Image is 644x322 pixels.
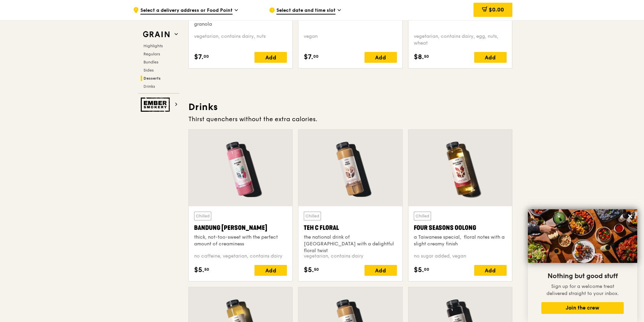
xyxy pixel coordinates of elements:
[625,211,636,222] button: Close
[474,52,507,63] div: Add
[141,98,172,112] img: Ember Smokery web logo
[143,84,155,89] span: Drinks
[188,101,512,113] h3: Drinks
[414,223,507,233] div: Four Seasons Oolong
[424,54,429,59] span: 50
[546,284,619,296] span: Sign up for a welcome treat delivered straight to your inbox.
[304,52,313,62] span: $7.
[313,54,319,59] span: 00
[143,60,158,64] span: Bundles
[414,212,431,220] div: Chilled
[143,68,154,73] span: Sides
[194,33,287,47] div: vegetarian, contains dairy, nuts
[254,52,287,63] div: Add
[414,33,507,47] div: vegetarian, contains dairy, egg, nuts, wheat
[365,265,397,276] div: Add
[140,7,233,15] span: Select a delivery address or Food Point
[304,33,397,47] div: vegan
[414,234,507,247] div: a Taiwanese special, floral notes with a slight creamy finish
[204,54,209,59] span: 00
[194,234,287,247] div: thick, not-too-sweet with the perfect amount of creaminess
[414,265,424,275] span: $5.
[276,7,336,15] span: Select date and time slot
[143,76,161,81] span: Desserts
[143,44,163,48] span: Highlights
[414,52,424,62] span: $8.
[489,6,504,13] span: $0.00
[194,212,211,220] div: Chilled
[304,265,314,275] span: $5.
[541,302,624,314] button: Join the crew
[528,209,637,263] img: DSC07876-Edit02-Large.jpeg
[194,253,287,260] div: no caffeine, vegetarian, contains dairy
[143,52,160,56] span: Regulars
[414,253,507,260] div: no sugar added, vegan
[547,272,618,280] span: Nothing but good stuff
[194,52,204,62] span: $7.
[304,234,397,254] div: the national drink of [GEOGRAPHIC_DATA] with a delightful floral twist
[314,267,319,272] span: 50
[194,223,287,233] div: Bandung [PERSON_NAME]
[304,253,397,260] div: vegetarian, contains dairy
[188,114,512,124] div: Thirst quenchers without the extra calories.
[194,265,204,275] span: $5.
[194,14,287,28] div: nutrient-rich greek yogurt, crunchy granola
[254,265,287,276] div: Add
[474,265,507,276] div: Add
[141,28,172,41] img: Grain web logo
[304,212,321,220] div: Chilled
[424,267,429,272] span: 00
[365,52,397,63] div: Add
[204,267,209,272] span: 50
[304,223,397,233] div: Teh C Floral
